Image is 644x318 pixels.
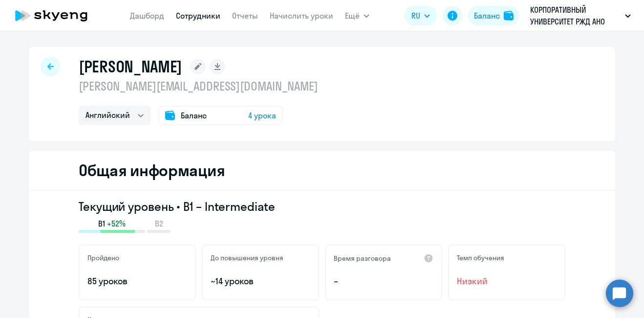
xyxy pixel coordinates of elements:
[155,218,163,229] span: B2
[468,6,519,25] button: Балансbalance
[98,218,105,229] span: B1
[457,253,504,262] h5: Темп обучения
[530,4,621,27] p: КОРПОРАТИВНЫЙ УНИВЕРСИТЕТ РЖД АНО ДПО, RZD (РЖД)/ Российские железные дороги ООО_ KAM
[405,6,437,25] button: RU
[87,253,119,262] h5: Пройдено
[345,6,369,25] button: Ещё
[107,218,126,229] span: +52%
[211,253,283,262] h5: До повышения уровня
[232,11,258,21] a: Отчеты
[79,57,182,76] h1: [PERSON_NAME]
[79,78,318,94] p: [PERSON_NAME][EMAIL_ADDRESS][DOMAIN_NAME]
[504,11,514,21] img: balance
[525,4,636,27] button: КОРПОРАТИВНЫЙ УНИВЕРСИТЕТ РЖД АНО ДПО, RZD (РЖД)/ Российские железные дороги ООО_ KAM
[130,11,164,21] a: Дашборд
[79,160,225,180] h2: Общая информация
[181,110,207,121] span: Баланс
[457,275,557,288] span: Низкий
[79,199,565,214] h3: Текущий уровень • B1 – Intermediate
[270,11,333,21] a: Начислить уроки
[211,275,310,288] p: ~14 уроков
[248,110,276,121] span: 4 урока
[87,275,187,288] p: 85 уроков
[474,10,500,22] div: Баланс
[176,11,220,21] a: Сотрудники
[334,275,433,288] p: –
[411,10,420,22] span: RU
[334,254,391,263] h5: Время разговора
[345,10,360,22] span: Ещё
